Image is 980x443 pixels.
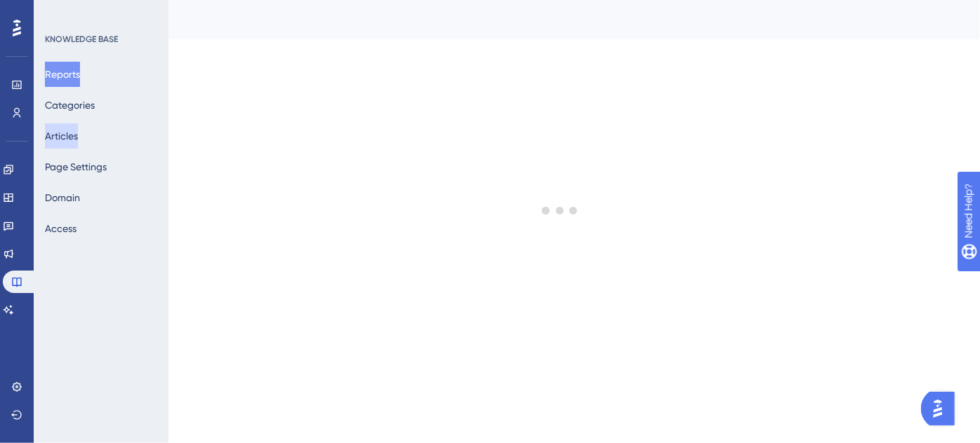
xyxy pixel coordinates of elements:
[45,154,107,179] button: Page Settings
[45,93,95,118] button: Categories
[45,185,80,210] button: Domain
[45,123,78,149] button: Articles
[45,216,77,241] button: Access
[45,34,118,45] div: KNOWLEDGE BASE
[45,62,80,87] button: Reports
[33,4,88,20] span: Need Help?
[921,388,963,430] iframe: UserGuiding AI Assistant Launcher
